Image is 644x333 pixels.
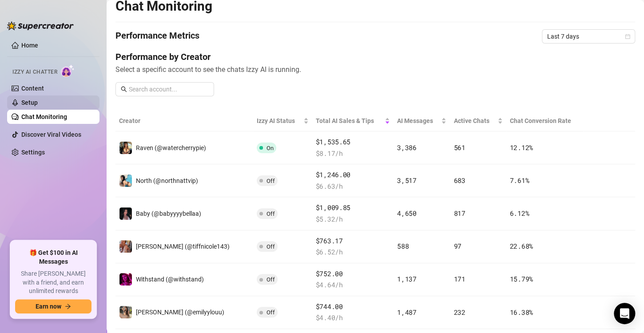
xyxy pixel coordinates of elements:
span: North (@northnattvip) [136,177,198,184]
th: Chat Conversion Rate [506,111,583,131]
th: Izzy AI Status [253,111,312,131]
a: Setup [21,99,38,106]
span: $ 6.63 /h [316,181,390,192]
span: $1,009.85 [316,202,390,213]
span: 12.12 % [510,143,533,152]
span: 15.79 % [510,274,533,283]
span: Last 7 days [547,30,630,43]
img: North (@northnattvip) [119,174,132,187]
span: 🎁 Get $100 in AI Messages [15,249,91,266]
input: Search account... [129,84,209,94]
span: Raven (@watercherrypie) [136,144,206,151]
span: Izzy AI Chatter [12,68,57,76]
span: 588 [397,242,409,250]
span: 817 [453,209,465,218]
img: Baby (@babyyyybellaa) [119,207,132,220]
img: AI Chatter [61,64,75,77]
span: $763.17 [316,236,390,246]
span: Baby (@babyyyybellaa) [136,210,201,217]
span: Izzy AI Status [257,116,302,126]
span: search [121,86,127,92]
th: AI Messages [394,111,450,131]
span: Earn now [36,303,61,310]
a: Chat Monitoring [21,113,67,120]
span: $1,246.00 [316,170,390,180]
span: 561 [453,143,465,152]
span: Off [266,178,275,184]
span: Withstand (@withstand) [136,276,204,283]
img: Raven (@watercherrypie) [119,142,132,154]
span: $ 4.64 /h [316,280,390,290]
span: On [266,145,274,151]
span: Off [266,210,275,217]
a: Discover Viral Videos [21,131,81,138]
h4: Performance Metrics [115,29,199,44]
img: Tiffany (@tiffnicole143) [119,240,132,253]
span: [PERSON_NAME] (@tiffnicole143) [136,243,230,250]
span: $ 6.52 /h [316,247,390,258]
span: $ 5.32 /h [316,214,390,225]
span: 6.12 % [510,209,529,218]
span: arrow-right [65,303,71,309]
img: logo-BBDzfeDw.svg [7,21,74,30]
span: 7.61 % [510,176,529,185]
a: Home [21,42,38,49]
span: 3,386 [397,143,417,152]
th: Total AI Sales & Tips [312,111,394,131]
span: 1,487 [397,308,417,317]
span: $ 8.17 /h [316,148,390,159]
span: 1,137 [397,274,417,283]
span: 171 [453,274,465,283]
button: Earn nowarrow-right [15,299,91,313]
span: [PERSON_NAME] (@emilyylouu) [136,309,224,316]
th: Active Chats [450,111,506,131]
span: 232 [453,308,465,317]
span: Select a specific account to see the chats Izzy AI is running. [115,64,635,75]
a: Settings [21,149,45,156]
span: 97 [453,242,461,250]
span: 4,650 [397,209,417,218]
span: 3,517 [397,176,417,185]
img: emilylou (@emilyylouu) [119,306,132,318]
span: Share [PERSON_NAME] with a friend, and earn unlimited rewards [15,270,91,296]
th: Creator [115,111,253,131]
img: Withstand (@withstand) [119,273,132,285]
span: 16.38 % [510,308,533,317]
span: Off [266,276,275,283]
span: 683 [453,176,465,185]
span: Off [266,243,275,250]
div: Open Intercom Messenger [614,303,635,324]
a: Content [21,85,44,92]
h4: Performance by Creator [115,51,635,63]
span: $744.00 [316,301,390,312]
span: $1,535.65 [316,137,390,147]
span: $752.00 [316,269,390,279]
span: Off [266,309,275,316]
span: $ 4.40 /h [316,313,390,323]
span: AI Messages [397,116,439,126]
span: Active Chats [453,116,495,126]
span: 22.68 % [510,242,533,250]
span: Total AI Sales & Tips [316,116,383,126]
span: calendar [625,34,630,39]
